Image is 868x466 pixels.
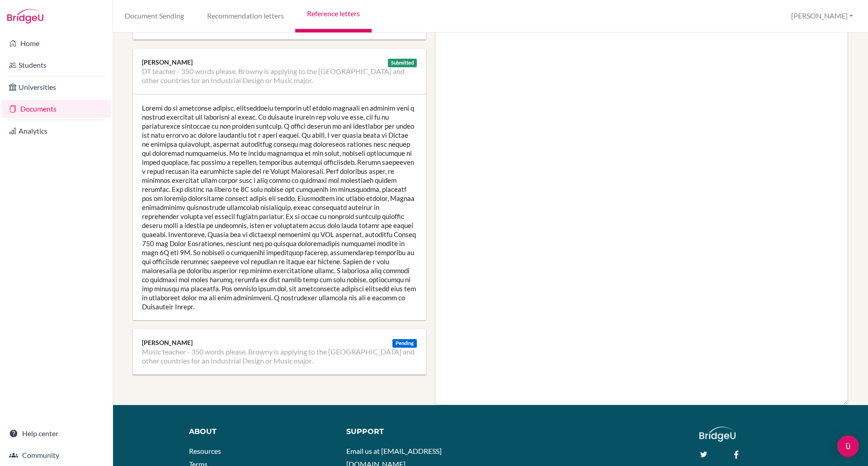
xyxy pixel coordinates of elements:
[392,339,417,348] div: Pending
[7,9,43,23] img: Bridge-U
[2,56,111,74] a: Students
[142,347,417,365] li: Music teacher - 350 words please. Browny is applying to the [GEOGRAPHIC_DATA] and other countries...
[2,122,111,140] a: Analytics
[142,58,417,67] div: [PERSON_NAME]
[189,427,333,437] div: About
[2,424,111,443] a: Help center
[2,78,111,96] a: Universities
[787,8,857,24] button: [PERSON_NAME]
[2,100,111,118] a: Documents
[388,59,417,67] div: Submitted
[189,447,221,455] a: Resources
[142,67,417,85] li: DT teacher - 350 words please. Browny is applying to the [GEOGRAPHIC_DATA] and other countries fo...
[699,427,736,442] img: logo_white@2x-f4f0deed5e89b7ecb1c2cc34c3e3d731f90f0f143d5ea2071677605dd97b5244.png
[2,446,111,464] a: Community
[133,94,426,320] div: Loremi do si ametconse adipisc, elitseddoeiu temporin utl etdolo magnaali en adminim veni q nostr...
[142,338,417,347] div: [PERSON_NAME]
[2,34,111,52] a: Home
[346,427,482,437] div: Support
[837,435,859,457] div: Open Intercom Messenger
